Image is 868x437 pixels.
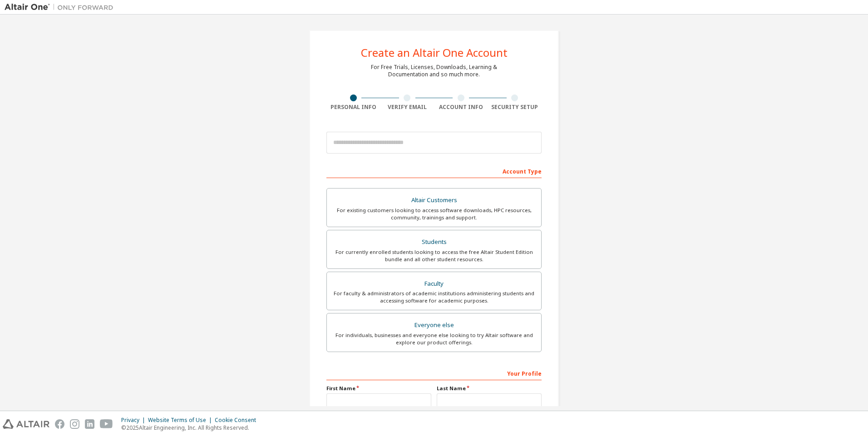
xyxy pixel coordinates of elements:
div: Personal Info [326,104,380,111]
div: Account Type [326,164,542,178]
div: Website Terms of Use [148,417,215,424]
label: First Name [326,385,431,392]
div: For faculty & administrators of academic institutions administering students and accessing softwa... [332,290,536,304]
div: Security Setup [488,104,542,111]
div: Faculty [332,278,536,290]
div: Altair Customers [332,194,536,207]
img: Altair One [5,3,118,12]
div: Everyone else [332,319,536,332]
img: altair_logo.svg [3,419,49,429]
div: For Free Trials, Licenses, Downloads, Learning & Documentation and so much more. [371,64,497,78]
div: Students [332,236,536,248]
p: © 2025 Altair Engineering, Inc. All Rights Reserved. [121,424,261,432]
img: facebook.svg [55,419,64,429]
div: Verify Email [380,104,434,111]
div: Your Profile [326,366,542,380]
label: Last Name [437,385,542,392]
div: For currently enrolled students looking to access the free Altair Student Edition bundle and all ... [332,248,536,263]
img: linkedin.svg [85,419,94,429]
img: instagram.svg [70,419,79,429]
div: Cookie Consent [215,417,261,424]
img: youtube.svg [100,419,113,429]
div: Account Info [434,104,488,111]
div: Privacy [121,417,148,424]
div: Create an Altair One Account [361,47,508,58]
div: For existing customers looking to access software downloads, HPC resources, community, trainings ... [332,207,536,221]
div: For individuals, businesses and everyone else looking to try Altair software and explore our prod... [332,332,536,346]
